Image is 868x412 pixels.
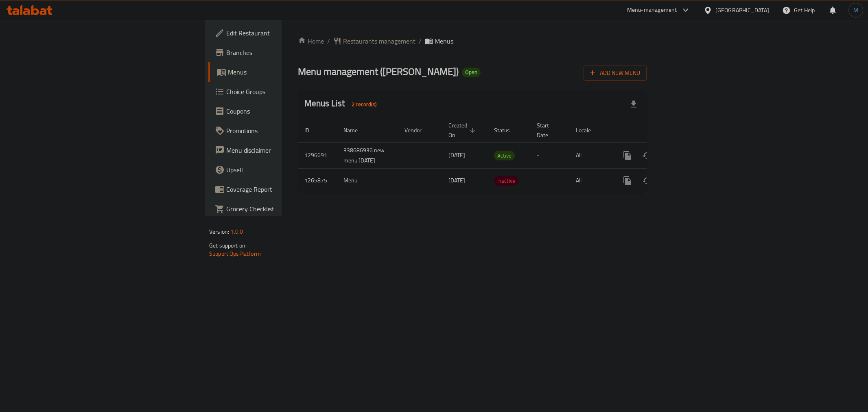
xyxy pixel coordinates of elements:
span: Branches [226,48,343,57]
span: Vendor [404,125,432,135]
span: Created On [448,121,478,140]
a: Choice Groups [208,82,350,101]
span: Inactive [494,176,518,186]
a: Restaurants management [333,36,415,46]
span: Menu disclaimer [226,145,343,155]
span: Name [343,125,368,135]
a: Coupons [208,101,350,121]
span: 2 record(s) [347,101,381,108]
span: Coupons [226,106,343,116]
span: Promotions [226,126,343,136]
span: Active [494,151,515,160]
span: [DATE] [448,150,465,160]
td: - [530,168,569,193]
td: - [530,142,569,168]
div: Inactive [494,176,518,186]
li: / [419,36,422,46]
span: Status [494,125,520,135]
a: Branches [208,43,350,62]
a: Promotions [208,121,350,140]
div: Open [462,68,481,77]
button: Change Status [637,171,657,191]
a: Coverage Report [208,180,350,199]
div: [GEOGRAPHIC_DATA] [715,6,769,15]
span: Get support on: [209,240,247,251]
button: Change Status [637,146,657,165]
span: Start Date [537,121,560,140]
span: Grocery Checklist [226,204,343,214]
span: ID [304,125,320,135]
span: Version: [209,226,229,237]
th: Actions [611,118,702,143]
span: Upsell [226,165,343,175]
a: Upsell [208,160,350,180]
span: Menus [228,67,343,77]
span: Coverage Report [226,184,343,194]
h2: Menus List [304,97,381,111]
button: Add New Menu [584,66,647,81]
table: enhanced table [298,118,702,193]
span: Open [462,69,481,76]
div: Total records count [347,98,381,111]
span: 1.0.0 [230,226,243,237]
span: Choice Groups [226,87,343,96]
button: more [618,146,637,165]
nav: breadcrumb [298,36,647,46]
div: Export file [624,94,643,114]
a: Support.OpsPlatform [209,248,261,259]
td: 338686936 new menu [DATE] [337,142,398,168]
a: Menus [208,62,350,82]
span: M [853,6,858,15]
td: All [569,142,611,168]
span: Edit Restaurant [226,28,343,38]
a: Menu disclaimer [208,140,350,160]
a: Grocery Checklist [208,199,350,219]
div: Menu-management [627,5,677,15]
button: more [618,171,637,191]
td: Menu [337,168,398,193]
a: Edit Restaurant [208,23,350,43]
td: All [569,168,611,193]
span: Menu management ( [PERSON_NAME] ) [298,62,459,81]
span: Restaurants management [343,36,415,46]
span: Add New Menu [590,68,640,78]
span: Locale [576,125,601,135]
span: Menus [435,36,453,46]
span: [DATE] [448,175,465,186]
